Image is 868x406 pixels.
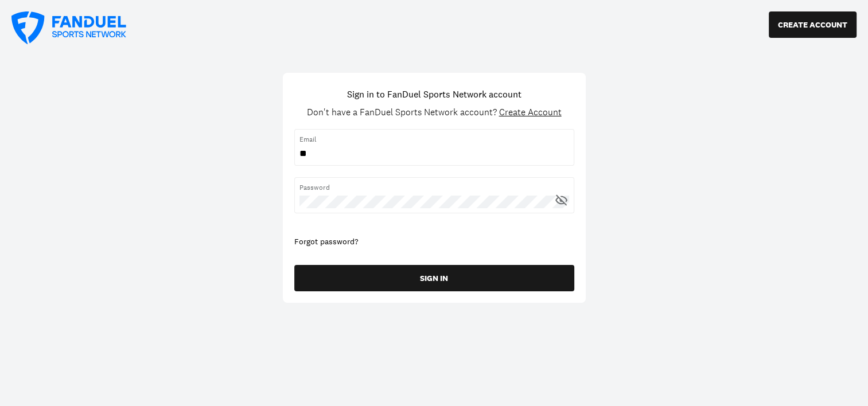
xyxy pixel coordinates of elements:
[307,107,562,118] div: Don't have a FanDuel Sports Network account?
[299,134,569,145] span: Email
[347,87,521,101] h1: Sign in to FanDuel Sports Network account
[294,265,574,291] button: SIGN IN
[294,236,574,248] div: Forgot password?
[769,11,857,38] button: CREATE ACCOUNT
[299,182,569,193] span: Password
[499,106,562,118] span: Create Account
